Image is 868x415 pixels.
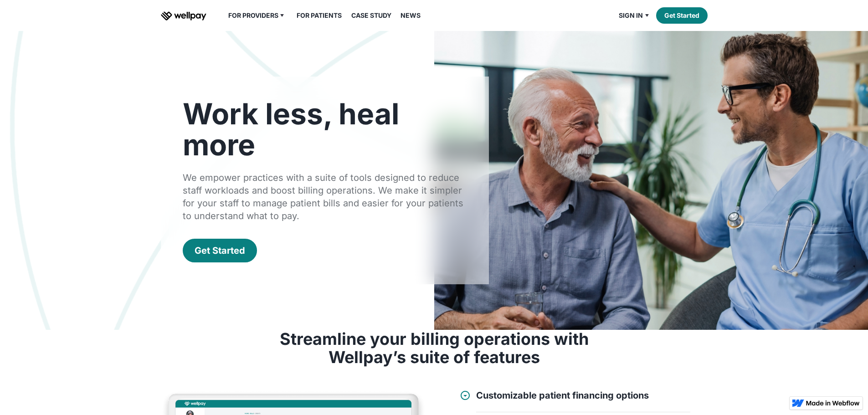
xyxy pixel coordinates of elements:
[656,7,708,24] a: Get Started
[291,10,347,21] a: For Patients
[195,244,245,257] div: Get Started
[270,330,598,366] h3: Streamline your billing operations with Wellpay’s suite of features
[395,10,426,21] a: News
[346,10,397,21] a: Case Study
[619,10,643,21] div: Sign in
[228,10,278,21] div: For Providers
[223,10,292,21] div: For Providers
[161,10,206,21] a: home
[183,239,257,262] a: Get Started
[613,10,656,21] div: Sign in
[183,171,467,222] div: We empower practices with a suite of tools designed to reduce staff workloads and boost billing o...
[476,390,649,401] h4: Customizable patient financing options
[183,98,467,160] h1: Work less, heal more
[806,400,860,406] img: Made in Webflow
